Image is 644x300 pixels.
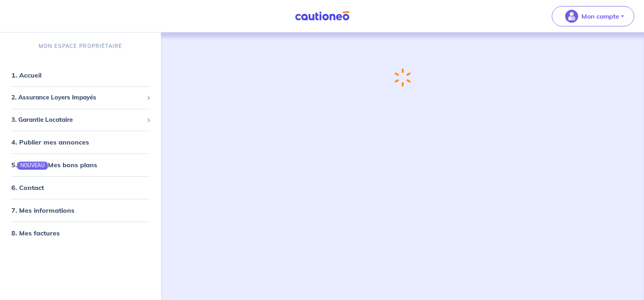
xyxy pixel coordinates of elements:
div: 5.NOUVEAUMes bons plans [3,157,158,173]
div: 2. Assurance Loyers Impayés [3,90,158,106]
img: Cautioneo [292,11,353,21]
a: 7. Mes informations [11,206,74,214]
a: 6. Contact [11,183,44,192]
div: 8. Mes factures [3,225,158,241]
span: 3. Garantie Locataire [11,115,143,125]
div: 1. Accueil [3,67,158,83]
div: 3. Garantie Locataire [3,112,158,128]
a: 5.NOUVEAUMes bons plans [11,161,97,169]
div: 7. Mes informations [3,202,158,218]
span: 2. Assurance Loyers Impayés [11,93,143,102]
p: MON ESPACE PROPRIÉTAIRE [39,42,122,50]
a: 8. Mes factures [11,229,60,237]
div: 4. Publier mes annonces [3,134,158,150]
p: Mon compte [581,11,619,21]
img: loading-spinner [395,68,411,87]
a: 4. Publier mes annonces [11,138,89,146]
button: illu_account_valid_menu.svgMon compte [552,6,634,26]
a: 1. Accueil [11,71,41,79]
img: illu_account_valid_menu.svg [565,10,578,23]
div: 6. Contact [3,179,158,196]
